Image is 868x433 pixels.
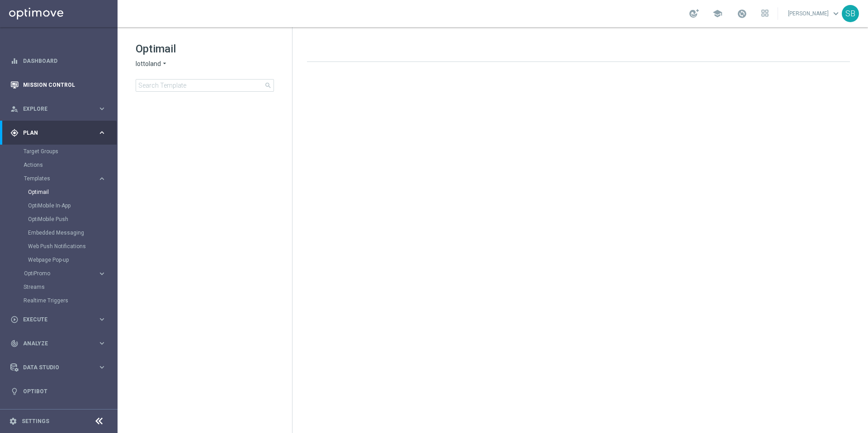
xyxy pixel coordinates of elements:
a: Settings [22,419,49,424]
i: gps_fixed [10,129,19,137]
input: Search Template [136,79,274,92]
div: Analyze [10,339,98,348]
span: Execute [23,317,98,322]
a: OptiMobile Push [28,216,94,223]
i: keyboard_arrow_right [98,363,106,372]
div: Web Push Notifications [28,240,117,253]
span: Analyze [23,341,98,346]
div: OptiMobile In-App [28,199,117,212]
a: Optibot [23,379,106,403]
button: OptiPromo keyboard_arrow_right [24,270,107,277]
span: OptiPromo [24,271,89,276]
i: keyboard_arrow_right [98,269,106,278]
div: OptiMobile Push [28,212,117,226]
div: Data Studio [10,363,98,372]
i: settings [9,417,17,425]
div: Execute [10,315,98,324]
i: person_search [10,105,19,113]
div: Explore [10,105,98,113]
i: equalizer [10,57,19,65]
button: equalizer Dashboard [10,57,107,65]
div: Templates [24,172,117,267]
span: Templates [24,176,89,181]
div: OptiPromo [24,267,117,280]
i: keyboard_arrow_right [98,104,106,113]
a: Optimail [28,188,94,196]
div: Embedded Messaging [28,226,117,240]
div: Webpage Pop-up [28,253,117,267]
span: Plan [23,130,98,136]
div: Templates [24,176,98,181]
span: search [264,82,272,89]
button: lightbulb Optibot [10,388,107,395]
div: SB [842,5,859,22]
div: Target Groups [24,145,117,158]
i: keyboard_arrow_right [98,315,106,324]
div: Optibot [10,379,106,403]
a: Webpage Pop-up [28,256,94,264]
button: Data Studio keyboard_arrow_right [10,364,107,371]
div: Dashboard [10,49,106,73]
i: track_changes [10,339,19,348]
div: OptiPromo [24,271,98,276]
i: play_circle_outline [10,315,19,324]
div: Mission Control [10,73,106,97]
h1: Optimail [136,42,274,56]
a: Streams [24,283,94,291]
button: Templates keyboard_arrow_right [24,175,107,182]
div: Plan [10,129,98,137]
a: Dashboard [23,49,106,73]
a: Realtime Triggers [24,297,94,304]
div: Streams [24,280,117,294]
a: Embedded Messaging [28,229,94,236]
i: arrow_drop_down [161,60,168,68]
button: Mission Control [10,81,107,89]
button: lottoland arrow_drop_down [136,60,168,68]
i: keyboard_arrow_right [98,339,106,348]
span: lottoland [136,60,161,68]
div: Realtime Triggers [24,294,117,307]
span: school [712,9,722,19]
a: Web Push Notifications [28,243,94,250]
button: track_changes Analyze keyboard_arrow_right [10,340,107,347]
button: play_circle_outline Execute keyboard_arrow_right [10,316,107,323]
button: person_search Explore keyboard_arrow_right [10,105,107,113]
span: keyboard_arrow_down [831,9,841,19]
a: OptiMobile In-App [28,202,94,209]
a: [PERSON_NAME]keyboard_arrow_down [787,7,842,20]
a: Target Groups [24,148,94,155]
button: gps_fixed Plan keyboard_arrow_right [10,129,107,136]
div: Actions [24,158,117,172]
span: Explore [23,106,98,112]
i: keyboard_arrow_right [98,128,106,137]
i: lightbulb [10,387,19,395]
i: keyboard_arrow_right [98,174,106,183]
span: Data Studio [23,365,98,370]
a: Mission Control [23,73,106,97]
div: Optimail [28,185,117,199]
a: Actions [24,161,94,169]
